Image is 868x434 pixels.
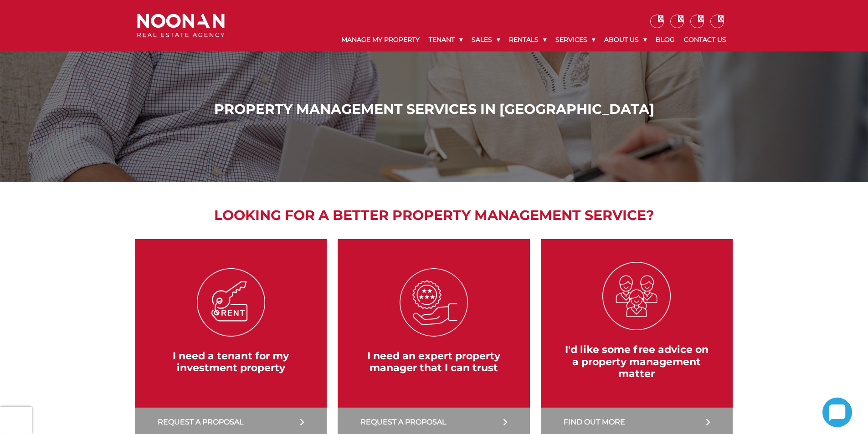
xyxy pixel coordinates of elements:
[337,28,424,51] a: Manage My Property
[551,28,600,51] a: Services
[137,14,225,38] img: Noonan Real Estate Agency
[679,28,731,51] a: Contact Us
[424,28,467,51] a: Tenant
[467,28,504,51] a: Sales
[130,205,738,225] h2: Looking for a better property management service?
[139,101,729,117] h1: Property Management Services in [GEOGRAPHIC_DATA]
[651,28,679,51] a: Blog
[600,28,651,51] a: About Us
[504,28,551,51] a: Rentals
